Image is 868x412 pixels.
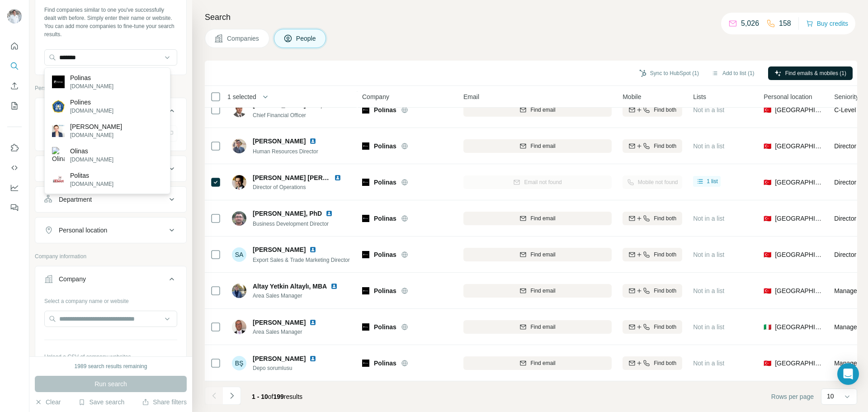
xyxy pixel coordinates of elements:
span: 1 selected [227,92,256,101]
div: SA [232,247,246,262]
button: Add to list (1) [705,66,761,80]
button: Use Surfe on LinkedIn [7,140,22,156]
span: [GEOGRAPHIC_DATA] [775,250,823,259]
span: [GEOGRAPHIC_DATA] [775,142,823,151]
img: LinkedIn logo [325,210,333,217]
span: Find both [654,106,676,114]
span: Find email [530,106,555,114]
span: 🇮🇹 [764,322,771,331]
button: Department [35,189,186,210]
span: Find both [654,214,676,223]
button: Search [7,58,22,74]
button: My lists [7,98,22,114]
button: Save search [78,398,124,407]
img: Avatar [232,103,246,117]
span: Find both [654,323,676,331]
span: [GEOGRAPHIC_DATA] [775,286,823,295]
p: Company information [35,252,187,260]
span: Not in a list [693,215,724,222]
span: [GEOGRAPHIC_DATA] [775,322,823,331]
span: of [268,393,274,400]
button: Find email [463,248,612,261]
p: Politas [70,171,113,180]
span: Find email [530,287,555,295]
span: 🇹🇷 [764,250,771,259]
span: [PERSON_NAME] [253,354,306,363]
span: Find email [530,359,555,367]
span: 🇹🇷 [764,359,771,368]
span: 1 - 10 [252,393,268,400]
div: Personal location [59,226,107,235]
span: Human Resources Director [253,148,318,155]
img: Logo of Polinas [362,106,369,114]
p: 5,026 [741,18,759,29]
button: Find both [623,284,682,298]
span: [PERSON_NAME] [PERSON_NAME] [253,174,361,181]
button: Find email [463,103,612,117]
p: 158 [779,18,791,29]
div: Open Intercom Messenger [837,363,859,385]
button: Share filters [142,398,187,407]
img: Avatar [232,284,246,298]
button: Find both [623,103,682,117]
button: Feedback [7,199,22,216]
button: Job title [35,100,186,125]
span: Not in a list [693,287,724,294]
span: Not in a list [693,251,724,258]
button: Find both [623,248,682,261]
span: 🇹🇷 [764,142,771,151]
img: Avatar [232,139,246,153]
div: Select a company name or website [44,294,177,305]
span: Find email [530,251,555,259]
img: Avatar [7,9,22,24]
span: Polinas [374,214,396,223]
button: Sync to HubSpot (1) [633,66,705,80]
span: 199 [274,393,284,400]
img: Polina [52,124,65,137]
button: Find emails & mobiles (1) [768,66,853,80]
span: Business Development Director [253,221,329,227]
img: LinkedIn logo [309,137,316,145]
span: Area Sales Manager [253,292,349,300]
span: [GEOGRAPHIC_DATA] [775,105,823,114]
span: Mobile [623,92,641,101]
p: [DOMAIN_NAME] [70,131,122,139]
h4: Search [205,11,857,24]
span: Not in a list [693,323,724,331]
span: Email [463,92,479,101]
img: Logo of Polinas [362,323,369,331]
img: LinkedIn logo [334,174,341,181]
span: Polinas [374,286,396,295]
span: Find both [654,287,676,295]
p: Olinas [70,147,113,156]
img: Avatar [232,211,246,226]
button: Find both [623,320,682,334]
button: Seniority [35,158,186,180]
span: Find email [530,214,555,223]
span: 🇹🇷 [764,105,771,114]
span: Director [834,215,856,222]
span: [GEOGRAPHIC_DATA] [775,214,823,223]
p: [DOMAIN_NAME] [70,107,113,115]
span: Find both [654,251,676,259]
span: Director [834,142,856,150]
img: Logo of Polinas [362,360,369,367]
img: LinkedIn logo [309,355,316,362]
span: Find emails & mobiles (1) [785,69,846,77]
img: Politas [52,173,65,186]
span: Find email [530,142,555,150]
div: BŞ [232,356,246,370]
img: Logo of Polinas [362,251,369,258]
button: Use Surfe API [7,160,22,176]
span: Director [834,179,856,186]
button: Find both [623,356,682,370]
p: 10 [827,392,834,401]
p: Upload a CSV of company websites. [44,353,177,361]
img: Avatar [232,175,246,189]
p: [DOMAIN_NAME] [70,82,113,90]
span: Not in a list [693,106,724,114]
img: LinkedIn logo [309,246,316,253]
span: [PERSON_NAME] [253,245,306,254]
span: Find both [654,359,676,367]
span: Depo sorumlusu [253,364,327,372]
